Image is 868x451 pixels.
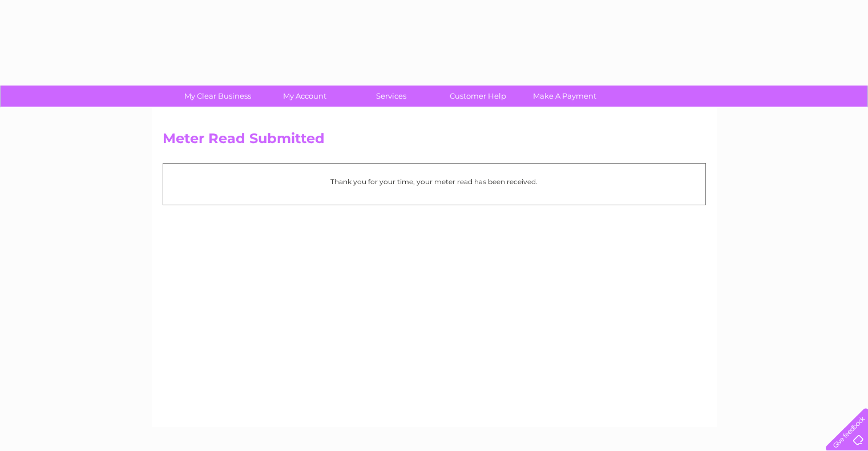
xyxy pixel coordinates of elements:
a: Make A Payment [518,86,612,107]
p: Thank you for your time, your meter read has been received. [169,176,700,187]
a: My Account [257,86,352,107]
h2: Meter Read Submitted [163,131,706,152]
a: Services [344,86,438,107]
a: Customer Help [431,86,525,107]
a: My Clear Business [171,86,265,107]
